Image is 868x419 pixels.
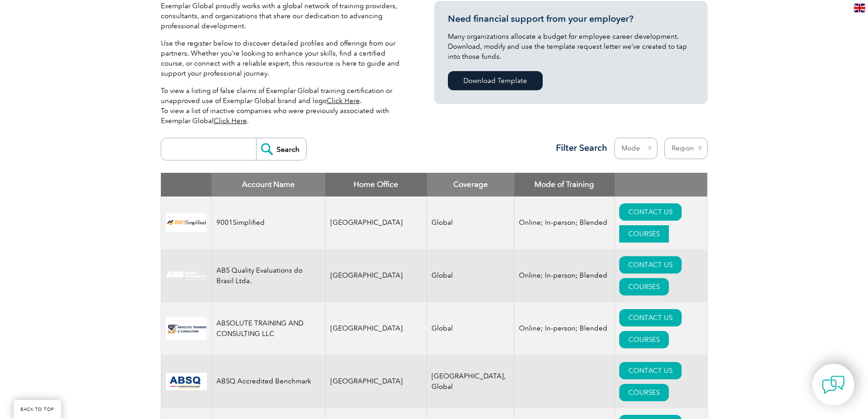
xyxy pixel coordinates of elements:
a: COURSES [619,225,669,243]
a: Click Here [327,97,360,105]
td: [GEOGRAPHIC_DATA], Global [427,355,514,408]
p: Use the register below to discover detailed profiles and offerings from our partners. Whether you... [161,38,407,78]
td: Global [427,302,514,355]
th: Account Name: activate to sort column descending [211,173,325,197]
a: CONTACT US [619,203,682,221]
td: 9001Simplified [211,197,325,249]
a: CONTACT US [619,362,682,379]
a: CONTACT US [619,309,682,326]
img: cc24547b-a6e0-e911-a812-000d3a795b83-logo.png [166,373,207,390]
td: [GEOGRAPHIC_DATA] [325,302,427,355]
p: To view a listing of false claims of Exemplar Global training certification or unapproved use of ... [161,86,407,126]
h3: Need financial support from your employer? [448,13,694,25]
td: Global [427,197,514,249]
th: Coverage: activate to sort column ascending [427,173,514,197]
img: contact-chat.png [822,373,845,396]
a: BACK TO TOP [14,400,61,419]
a: Download Template [448,71,543,90]
img: 37c9c059-616f-eb11-a812-002248153038-logo.png [166,213,207,232]
a: COURSES [619,331,669,348]
p: Exemplar Global proudly works with a global network of training providers, consultants, and organ... [161,1,407,31]
input: Search [256,138,306,160]
img: 16e092f6-eadd-ed11-a7c6-00224814fd52-logo.png [166,317,207,340]
img: c92924ac-d9bc-ea11-a814-000d3a79823d-logo.jpg [166,271,207,281]
img: en [854,4,865,12]
td: Online; In-person; Blended [514,302,615,355]
td: [GEOGRAPHIC_DATA] [325,249,427,302]
td: ABSQ Accredited Benchmark [211,355,325,408]
th: Mode of Training: activate to sort column ascending [514,173,615,197]
td: [GEOGRAPHIC_DATA] [325,355,427,408]
h3: Filter Search [550,142,607,154]
th: Home Office: activate to sort column ascending [325,173,427,197]
a: CONTACT US [619,256,682,274]
a: Click Here [214,117,247,125]
td: ABS Quality Evaluations do Brasil Ltda. [211,249,325,302]
td: Online; In-person; Blended [514,197,615,249]
a: COURSES [619,278,669,295]
td: Online; In-person; Blended [514,249,615,302]
td: ABSOLUTE TRAINING AND CONSULTING LLC [211,302,325,355]
td: [GEOGRAPHIC_DATA] [325,197,427,249]
a: COURSES [619,384,669,401]
p: Many organizations allocate a budget for employee career development. Download, modify and use th... [448,31,694,62]
th: : activate to sort column ascending [615,173,707,197]
td: Global [427,249,514,302]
